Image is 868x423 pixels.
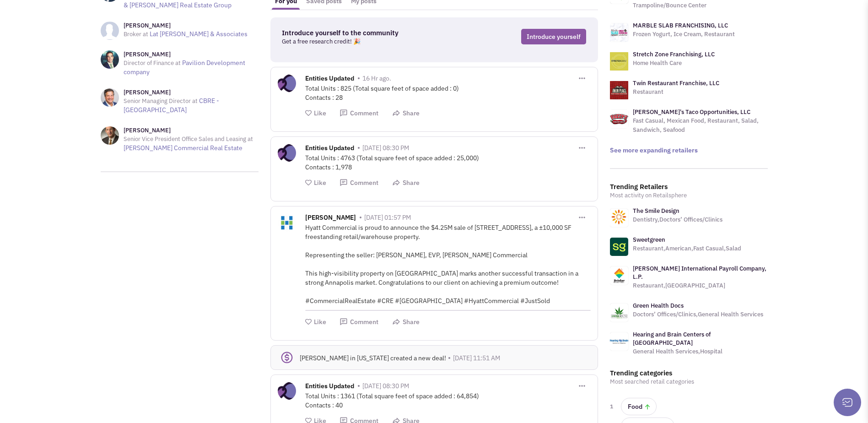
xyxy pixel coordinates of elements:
[610,183,768,191] h3: Trending Retailers
[362,74,391,82] span: 16 Hr ago.
[633,50,715,58] a: Stretch Zone Franchising, LLC
[305,179,326,187] button: Like
[340,318,378,326] button: Comment
[124,50,259,59] h3: [PERSON_NAME]
[124,22,248,30] h3: [PERSON_NAME]
[124,88,259,97] h3: [PERSON_NAME]
[305,153,591,172] div: Total Units : 4763 (Total square feet of space added : 25,000) Contacts : 1,978
[633,215,722,224] p: Dentistry,Doctors’ Offices/Clinics
[124,30,148,38] span: Broker at
[314,318,326,326] span: Like
[633,87,719,97] p: Restaurant
[610,52,628,70] img: logo
[305,391,591,410] div: Total Units : 1361 (Total square feet of space added : 64,854) Contacts : 40
[633,108,750,116] a: [PERSON_NAME]'s Taco Opportunities, LLC
[633,79,719,87] a: Twin Restaurant Franchise, LLC
[633,236,665,244] a: Sweetgreen
[340,179,378,187] button: Comment
[633,310,763,319] p: Doctors’ Offices/Clinics,General Health Services
[124,126,259,135] h3: [PERSON_NAME]
[305,84,591,102] div: Total Units : 825 (Total square feet of space added : 0) Contacts : 28
[282,37,455,46] p: Get a free research credit! 🎉
[300,354,588,362] div: [PERSON_NAME] in [US_STATE] created a new deal!
[610,377,768,386] p: Most searched retail categories
[362,144,409,152] span: [DATE] 08:30 PM
[364,213,411,222] span: [DATE] 01:57 PM
[305,74,354,85] span: Entities Updated
[392,109,420,118] button: Share
[610,23,628,42] img: logo
[610,81,628,99] img: logo
[124,59,181,67] span: Director of Finance at
[305,318,326,326] button: Like
[633,30,735,39] p: Frozen Yogurt, Ice Cream, Restaurant
[305,213,356,224] span: [PERSON_NAME]
[362,382,409,390] span: [DATE] 08:30 PM
[305,223,591,305] div: Hyatt Commercial is proud to announce the $4.25M sale of [STREET_ADDRESS], a ±10,000 SF freestand...
[305,382,354,392] span: Entities Updated
[610,191,768,200] p: Most activity on Retailsphere
[124,59,245,76] a: Pavilion Development company
[314,179,326,187] span: Like
[633,207,679,215] a: The Smile Design
[633,116,768,135] p: Fast Casual, Mexican Food, Restaurant, Salad, Sandwich, Seafood
[124,144,243,152] a: [PERSON_NAME] Commercial Real Estate
[610,369,768,377] h3: Trending categories
[521,29,586,44] a: Introduce yourself
[633,331,711,347] a: Hearing and Brain Centers of [GEOGRAPHIC_DATA]
[392,179,420,187] button: Share
[621,398,657,415] a: Food
[282,29,455,37] h3: Introduce yourself to the community
[610,110,628,128] img: logo
[314,109,326,117] span: Like
[633,244,741,253] p: Restaurant,American,Fast Casual,Salad
[392,318,420,326] button: Share
[633,281,768,290] p: Restaurant,[GEOGRAPHIC_DATA]
[633,265,766,281] a: [PERSON_NAME] International Payroll Company, L.P.
[340,109,378,118] button: Comment
[610,402,615,411] span: 1
[453,354,500,362] span: [DATE] 11:51 AM
[633,22,728,29] a: MARBLE SLAB FRANCHISING, LLC
[610,146,698,154] a: See more expanding retailers
[150,30,248,38] a: Lat [PERSON_NAME] & Associates
[633,59,715,68] p: Home Health Care
[124,97,198,105] span: Senior Managing Director at
[633,347,768,356] p: General Health Services,Hospital
[101,22,119,40] img: NoImageAvailable1.jpg
[305,109,326,118] button: Like
[124,135,253,143] span: Senior Vice President Office Sales and Leasing at
[633,302,684,309] a: Green Health Docs
[124,97,219,114] a: CBRE - [GEOGRAPHIC_DATA]
[610,238,628,256] img: www.sweetgreen.com
[305,144,354,154] span: Entities Updated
